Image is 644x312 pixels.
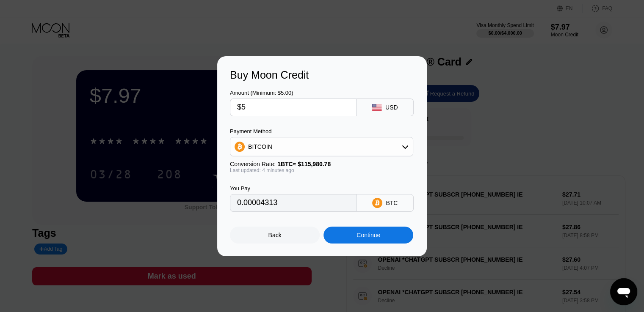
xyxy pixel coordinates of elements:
[230,167,413,173] div: Last updated: 4 minutes ago
[277,161,331,167] span: 1 BTC ≈ $115,980.78
[230,90,357,96] div: Amount (Minimum: $5.00)
[357,232,380,238] div: Continue
[248,143,272,150] div: BITCOIN
[268,232,282,238] div: Back
[385,104,398,111] div: USD
[230,161,413,167] div: Conversion Rate:
[230,227,320,244] div: Back
[230,138,413,155] div: BITCOIN
[610,278,637,305] iframe: Button to launch messaging window, conversation in progress
[386,200,398,206] div: BTC
[230,128,413,134] div: Payment Method
[323,227,413,244] div: Continue
[230,69,414,81] div: Buy Moon Credit
[230,185,357,192] div: You Pay
[237,99,349,116] input: $0.00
